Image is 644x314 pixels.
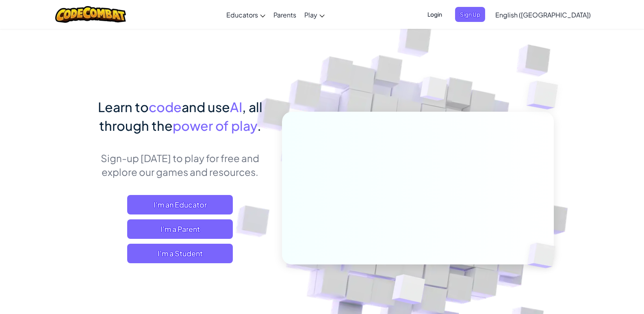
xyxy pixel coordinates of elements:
[304,11,317,19] span: Play
[98,99,149,115] span: Learn to
[300,4,329,26] a: Play
[423,7,447,22] button: Login
[149,99,182,115] span: code
[257,117,261,134] span: .
[455,7,485,22] button: Sign Up
[91,151,270,179] p: Sign-up [DATE] to play for free and explore our games and resources.
[173,117,257,134] span: power of play
[495,11,591,19] span: English ([GEOGRAPHIC_DATA])
[510,61,581,130] img: Overlap cubes
[222,4,269,26] a: Educators
[491,4,595,26] a: English ([GEOGRAPHIC_DATA])
[514,226,575,285] img: Overlap cubes
[55,6,126,23] img: CodeCombat logo
[226,11,258,19] span: Educators
[405,61,463,121] img: Overlap cubes
[127,219,233,239] a: I'm a Parent
[127,195,233,214] a: I'm an Educator
[269,4,300,26] a: Parents
[182,99,230,115] span: and use
[230,99,242,115] span: AI
[127,244,233,263] button: I'm a Student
